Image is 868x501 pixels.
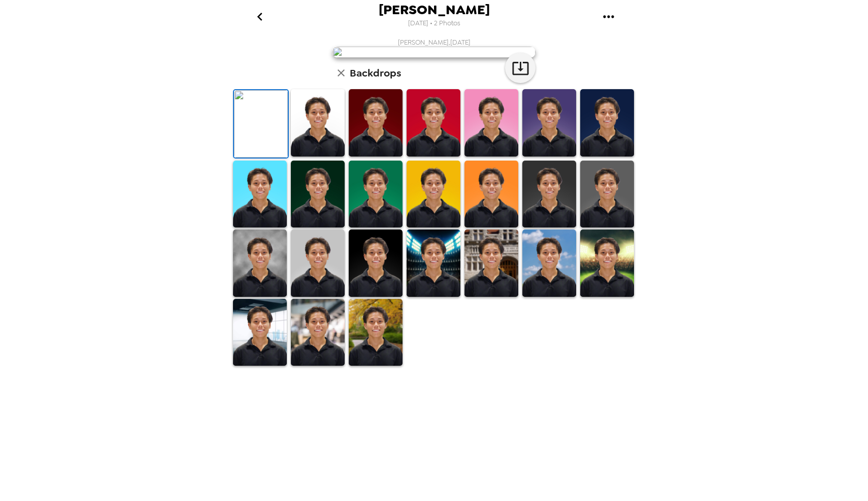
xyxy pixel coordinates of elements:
span: [DATE] • 2 Photos [408,17,460,30]
span: [PERSON_NAME] [379,3,490,17]
img: user [332,47,536,58]
span: [PERSON_NAME] , [DATE] [398,38,471,47]
h6: Backdrops [350,65,401,81]
img: Original [234,90,288,158]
